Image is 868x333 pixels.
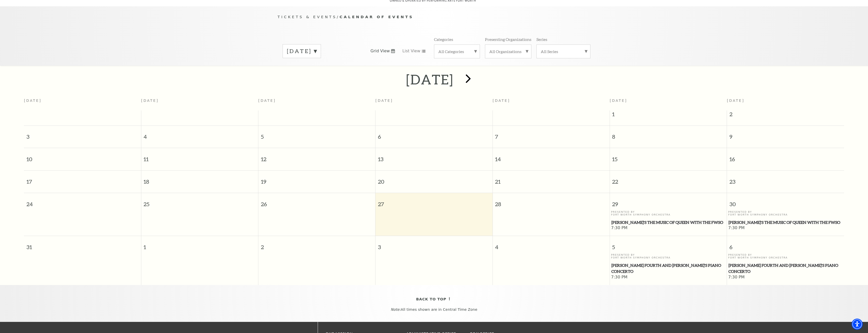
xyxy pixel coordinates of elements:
span: 31 [24,236,141,253]
span: 13 [375,148,492,165]
span: 5 [610,236,727,253]
span: 14 [493,148,610,165]
span: 1 [610,110,727,121]
span: 28 [493,193,610,210]
span: 21 [493,171,610,188]
span: [DATE] [727,99,745,103]
span: 10 [24,148,141,165]
p: Series [536,37,547,42]
p: Categories [434,37,453,42]
button: next [458,70,477,88]
span: Tickets & Events [278,15,337,19]
span: Back To Top [416,296,446,302]
label: All Series [541,49,586,54]
span: 18 [141,171,258,188]
span: [PERSON_NAME] Fourth and [PERSON_NAME]'s Piano Concerto [611,262,725,275]
span: 3 [24,126,141,143]
span: 2 [258,236,375,253]
span: 19 [258,171,375,188]
span: 17 [24,171,141,188]
span: 15 [610,148,727,165]
span: 7 [493,126,610,143]
span: 7:30 PM [728,275,843,280]
span: 7:30 PM [728,225,843,231]
th: [DATE] [24,96,141,110]
span: 16 [727,148,844,165]
p: Presented By Fort Worth Symphony Orchestra [611,210,726,216]
span: [DATE] [610,99,627,103]
span: 29 [610,193,727,210]
p: Presented By Fort Worth Symphony Orchestra [728,210,843,216]
h2: [DATE] [406,71,454,87]
span: 23 [727,171,844,188]
span: 25 [141,193,258,210]
label: [DATE] [287,47,317,55]
span: 7:30 PM [611,275,726,280]
div: Accessibility Menu [852,319,863,330]
span: 9 [727,126,844,143]
p: All times shown are in Central Time Zone [5,307,863,312]
span: 5 [258,126,375,143]
span: [PERSON_NAME]'s The Music of Queen with the FWSO [611,219,725,226]
label: All Categories [438,49,476,54]
span: Calendar of Events [340,15,414,19]
span: 7:30 PM [611,225,726,231]
span: 12 [258,148,375,165]
p: Presenting Organizations [485,37,531,42]
em: Note: [391,307,401,312]
span: 6 [375,126,492,143]
span: 6 [727,236,844,253]
th: [DATE] [493,96,610,110]
label: All Organizations [489,49,527,54]
span: [PERSON_NAME] Fourth and [PERSON_NAME]'s Piano Concerto [728,262,843,275]
span: 8 [610,126,727,143]
span: 11 [141,148,258,165]
span: 26 [258,193,375,210]
span: 2 [727,110,844,121]
span: 1 [141,236,258,253]
p: Presented By Fort Worth Symphony Orchestra [728,253,843,259]
th: [DATE] [375,96,493,110]
span: List View [402,48,420,54]
span: 30 [727,193,844,210]
span: 4 [493,236,610,253]
th: [DATE] [258,96,375,110]
span: 22 [610,171,727,188]
span: Grid View [370,48,390,54]
span: 3 [375,236,492,253]
span: 24 [24,193,141,210]
span: [PERSON_NAME]'s The Music of Queen with the FWSO [728,219,843,226]
th: [DATE] [141,96,258,110]
p: Presented By Fort Worth Symphony Orchestra [611,253,726,259]
span: 20 [375,171,492,188]
span: 4 [141,126,258,143]
p: / [278,14,590,20]
span: 27 [375,193,492,210]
